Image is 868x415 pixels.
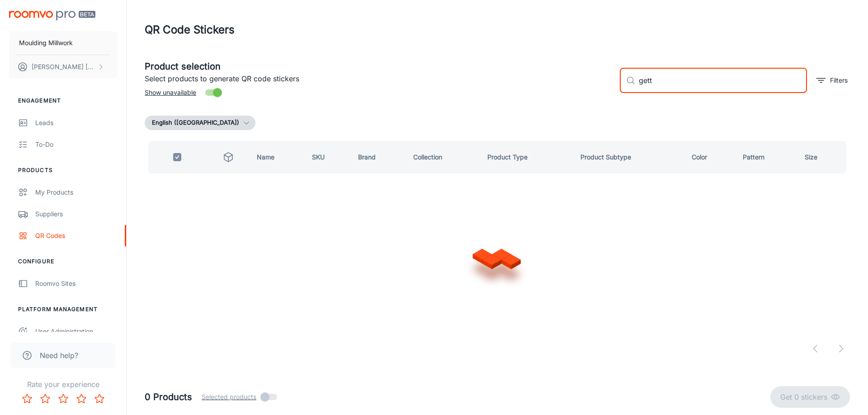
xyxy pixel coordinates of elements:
[202,392,256,402] span: Selected products
[18,390,36,408] button: Rate 1 star
[35,279,117,289] div: Roomvo Sites
[736,141,797,173] th: Pattern
[9,11,95,20] img: Roomvo PRO Beta
[145,22,235,38] h1: QR Code Stickers
[406,141,480,173] th: Collection
[351,141,406,173] th: Brand
[573,141,684,173] th: Product Subtype
[145,73,613,84] p: Select products to generate QR code stickers
[145,88,196,98] span: Show unavailable
[35,326,117,336] div: User Administration
[35,231,117,241] div: QR Codes
[250,141,304,173] th: Name
[9,55,117,79] button: [PERSON_NAME] [PERSON_NAME]
[36,390,54,408] button: Rate 2 star
[7,379,119,390] p: Rate your experience
[32,62,95,72] p: [PERSON_NAME] [PERSON_NAME]
[35,140,117,149] div: To-do
[19,38,73,48] p: Moulding Millwork
[305,141,351,173] th: SKU
[9,31,117,55] button: Moulding Millwork
[684,141,736,173] th: Color
[35,187,117,197] div: My Products
[145,60,613,73] h5: Product selection
[639,68,807,93] input: Search by SKU, brand, collection...
[797,141,850,173] th: Size
[40,350,78,361] span: Need help?
[35,209,117,219] div: Suppliers
[35,118,117,128] div: Leads
[72,390,90,408] button: Rate 4 star
[480,141,574,173] th: Product Type
[830,75,848,85] p: Filters
[145,116,255,130] button: English ([GEOGRAPHIC_DATA])
[814,73,850,88] button: filter
[145,390,192,404] h5: 0 Products
[54,390,72,408] button: Rate 3 star
[90,390,108,408] button: Rate 5 star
